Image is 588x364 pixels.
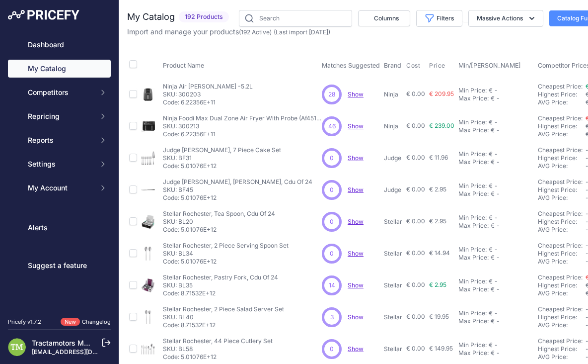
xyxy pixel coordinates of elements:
h2: My Catalog [127,10,175,24]
div: € [489,309,493,317]
div: Highest Price: [538,154,586,162]
button: Competitors [8,84,111,101]
span: € 19.95 [429,313,449,320]
p: Stellar Rochester, 44 Piece Cutlery Set [163,337,273,345]
div: € [489,246,493,254]
p: Judge [PERSON_NAME], 7 Piece Cake Set [163,146,281,154]
p: Code: 5.01076E+12 [163,194,312,202]
p: Code: 8.71532E+12 [163,321,284,329]
span: € 0.00 [406,185,425,193]
div: Max Price: [458,222,489,230]
p: Code: 8.71532E+12 [163,289,278,297]
div: Highest Price: [538,186,586,194]
span: Cost [406,62,420,70]
div: Max Price: [458,317,489,325]
p: Stellar Rochester, 2 Piece Salad Server Set [163,305,284,313]
a: Cheapest Price: [538,273,583,281]
div: Pricefy v1.7.2 [8,318,41,326]
span: € 149.95 [429,345,453,352]
div: Max Price: [458,158,489,166]
div: Max Price: [458,94,489,102]
p: Judge [PERSON_NAME], [PERSON_NAME], Cdu Of 24 [163,178,312,186]
p: SKU: BL35 [163,281,278,289]
span: € 209.95 [429,90,454,97]
span: € 0.00 [406,122,425,129]
div: € [491,126,495,134]
p: Judge [384,186,402,194]
span: € 0.00 [406,345,425,352]
div: € [491,190,495,198]
span: Show [348,281,364,289]
button: My Account [8,179,111,197]
a: Cheapest Price: [538,305,583,313]
div: € [491,94,495,102]
div: AVG Price: [538,353,586,361]
div: - [495,317,500,325]
div: € [489,277,493,285]
a: Suggest a feature [8,257,111,274]
div: - [495,285,500,293]
span: Matches Suggested [322,62,380,69]
div: - [493,214,498,222]
div: € [489,150,493,158]
a: Show [348,218,364,225]
div: Min Price: [458,277,487,285]
p: Code: 5.01076E+12 [163,162,281,170]
div: € [489,182,493,190]
span: 28 [328,90,335,99]
div: - [495,222,500,230]
button: Filters [416,10,462,27]
span: Min/[PERSON_NAME] [458,62,521,69]
img: Pricefy Logo [8,10,79,20]
div: - [493,182,498,190]
div: Highest Price: [538,345,586,353]
div: Min Price: [458,150,487,158]
button: Settings [8,155,111,173]
span: € 0.00 [406,281,425,288]
span: € 0.00 [406,154,425,161]
div: AVG Price: [538,289,586,297]
div: € [491,254,495,262]
div: - [495,190,500,198]
a: [EMAIL_ADDRESS][DOMAIN_NAME] [32,348,136,356]
div: - [495,254,500,262]
a: Cheapest Price: [538,337,583,345]
p: Code: 5.01076E+12 [163,258,289,266]
div: - [493,277,498,285]
span: € 2.95 [429,185,446,193]
span: € 0.00 [406,90,425,97]
span: 0 [330,249,334,258]
a: Show [348,250,364,257]
span: Competitors [28,88,93,97]
span: 3 [330,313,334,322]
span: Brand [384,62,401,69]
p: Stellar Rochester, Pastry Fork, Cdu Of 24 [163,273,278,281]
div: - [493,118,498,126]
div: - [493,246,498,254]
p: Code: 6.22356E+11 [163,130,322,138]
a: Cheapest Price: [538,114,583,122]
p: Stellar [384,313,402,321]
div: AVG Price: [538,321,586,329]
a: 192 Active [241,28,270,36]
span: € 2.95 [429,281,446,288]
div: Max Price: [458,349,489,357]
p: Judge [384,154,402,162]
div: - [495,158,500,166]
span: € 11.96 [429,154,448,161]
div: Min Price: [458,341,487,349]
span: Price [429,62,445,70]
div: € [491,349,495,357]
p: SKU: BL20 [163,218,275,226]
div: € [491,317,495,325]
span: € 0.00 [406,217,425,225]
button: Reports [8,131,111,149]
div: - [495,126,500,134]
p: Stellar [384,281,402,289]
a: Show [348,122,364,130]
span: 46 [328,122,336,131]
p: Stellar [384,345,402,353]
div: € [489,341,493,349]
